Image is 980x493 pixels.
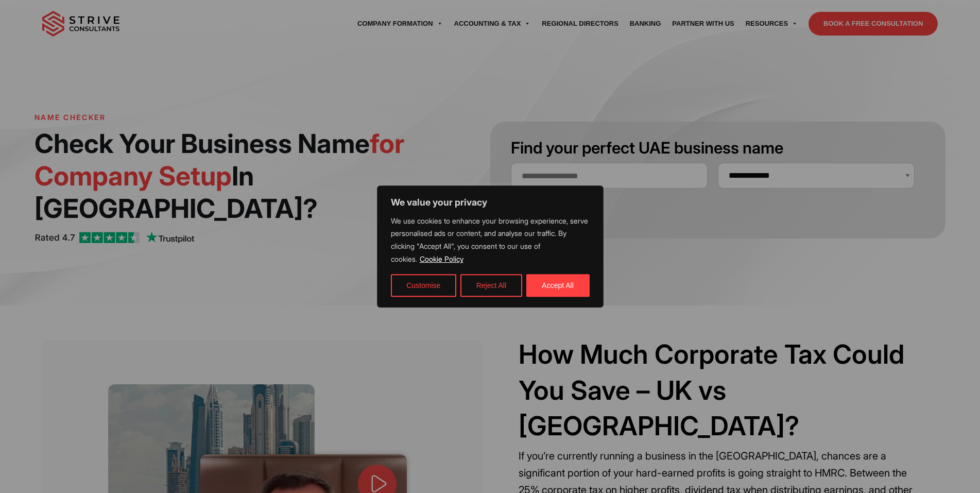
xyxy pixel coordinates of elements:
p: We use cookies to enhance your browsing experience, serve personalised ads or content, and analys... [391,215,590,266]
div: We value your privacy [377,185,604,308]
button: Accept All [526,274,590,297]
p: We value your privacy [391,196,590,209]
a: Cookie Policy [419,254,464,264]
button: Reject All [460,274,522,297]
button: Customise [391,274,456,297]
